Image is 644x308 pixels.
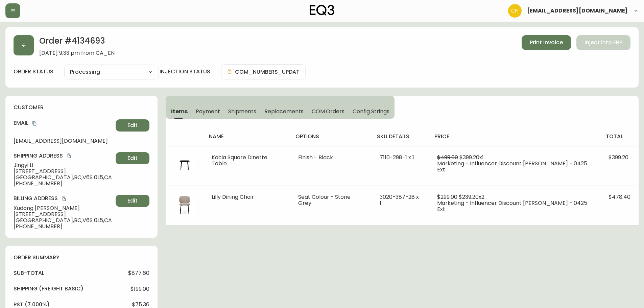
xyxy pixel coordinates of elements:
span: [GEOGRAPHIC_DATA] , BC , V6S 0L5 , CA [14,174,113,181]
h4: total [606,133,633,140]
span: Replacements [264,108,303,115]
span: Edit [127,197,138,205]
h4: sku details [377,133,424,140]
button: Edit [116,119,149,132]
span: [EMAIL_ADDRESS][DOMAIN_NAME] [14,138,113,144]
span: Lilly Dining Chair [212,193,254,201]
span: Jingyi Li [14,162,113,168]
img: logo [310,5,335,16]
h4: Shipping ( Freight Basic ) [14,285,84,292]
span: $499.00 [437,153,458,161]
button: copy [66,152,72,159]
span: $75.36 [132,302,149,308]
span: [EMAIL_ADDRESS][DOMAIN_NAME] [527,8,628,14]
span: [PHONE_NUMBER] [14,181,113,187]
span: $239.20 x 2 [459,193,484,201]
span: [STREET_ADDRESS] [14,168,113,174]
img: 6288462cea190ebb98a2c2f3c744dd7e [508,4,522,18]
h4: options [295,133,366,140]
span: 7110-298-1 x 1 [380,153,414,161]
span: [STREET_ADDRESS] [14,211,113,217]
span: $399.20 x 1 [459,153,484,161]
img: 7110-298-MC-400-1-cljioazsz09bv0170mtj6dsmw.jpg [174,155,195,176]
h4: sub-total [14,269,44,277]
span: Payment [196,108,220,115]
span: Edit [127,155,138,162]
span: Edit [127,122,138,129]
h4: price [434,133,595,140]
button: Edit [116,152,149,164]
span: [DATE] 9:33 pm from CA_EN [39,50,115,56]
h4: customer [14,104,149,111]
span: Items [171,108,188,115]
h4: Billing Address [14,195,113,202]
li: Finish - Black [298,155,363,161]
button: copy [31,120,38,127]
li: Seat Colour - Stone Grey [298,194,363,206]
span: 3020-387-28 x 1 [380,193,419,207]
h4: injection status [160,68,210,75]
span: Marketing - Influencer Discount [PERSON_NAME] - 0425 Ext [437,160,587,173]
span: $299.00 [437,193,457,201]
h4: Shipping Address [14,152,113,160]
span: COM Orders [312,108,345,115]
span: Xudong [PERSON_NAME] [14,205,113,211]
span: $199.00 [130,286,149,292]
h4: order summary [14,254,149,261]
button: Print Invoice [522,35,571,50]
img: 0726e10a-3af6-4c75-bf52-708784e3ae67Optional[Lilly-Grey-Fabric-Dining-Chair.jpg].jpg [174,194,195,216]
span: [GEOGRAPHIC_DATA] , BC , V6S 0L5 , CA [14,217,113,223]
h4: name [209,133,285,140]
span: Marketing - Influencer Discount [PERSON_NAME] - 0425 Ext [437,199,587,213]
label: order status [14,68,53,75]
span: Print Invoice [530,39,563,46]
button: copy [61,195,67,202]
button: Edit [116,195,149,207]
span: Shipments [228,108,257,115]
span: Config Strings [353,108,389,115]
span: $399.20 [609,153,628,161]
span: $478.40 [609,193,630,201]
span: Kacia Square Dinette Table [212,153,267,167]
h4: Email [14,119,113,127]
span: $877.60 [128,270,149,276]
span: [PHONE_NUMBER] [14,223,113,230]
h2: Order # 4134693 [39,35,115,50]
